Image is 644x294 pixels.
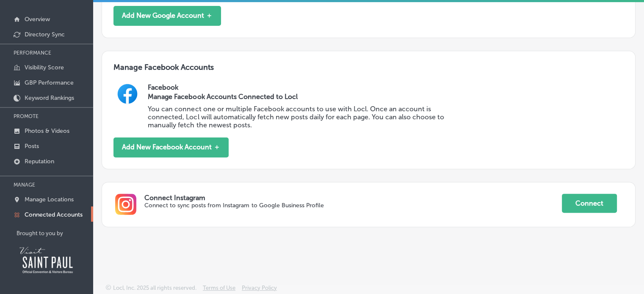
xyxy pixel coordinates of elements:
button: Add New Facebook Account ＋ [113,137,229,157]
p: Visibility Score [25,64,64,71]
h2: Facebook [148,83,623,91]
p: Posts [25,143,39,150]
p: Keyword Rankings [25,94,74,102]
p: Photos & Videos [25,127,69,135]
img: Visit Saint Paul [17,243,76,276]
h3: Manage Facebook Accounts Connected to Locl [148,93,457,101]
p: Brought to you by [17,230,93,236]
p: Overview [25,16,50,23]
p: Manage Locations [25,196,74,203]
p: GBP Performance [25,79,74,86]
h3: Manage Facebook Accounts [113,63,624,83]
p: Reputation [25,158,54,165]
p: Locl, Inc. 2025 all rights reserved. [113,285,196,291]
p: Connect to sync posts from Instagram to Google Business Profile [144,202,478,209]
p: Connected Accounts [25,211,83,218]
p: You can connect one or multiple Facebook accounts to use with Locl. Once an account is connected,... [148,105,457,129]
button: Connect [562,194,617,213]
button: Add New Google Account ＋ [113,6,221,26]
p: Directory Sync [25,31,65,38]
p: Connect Instagram [144,194,561,202]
